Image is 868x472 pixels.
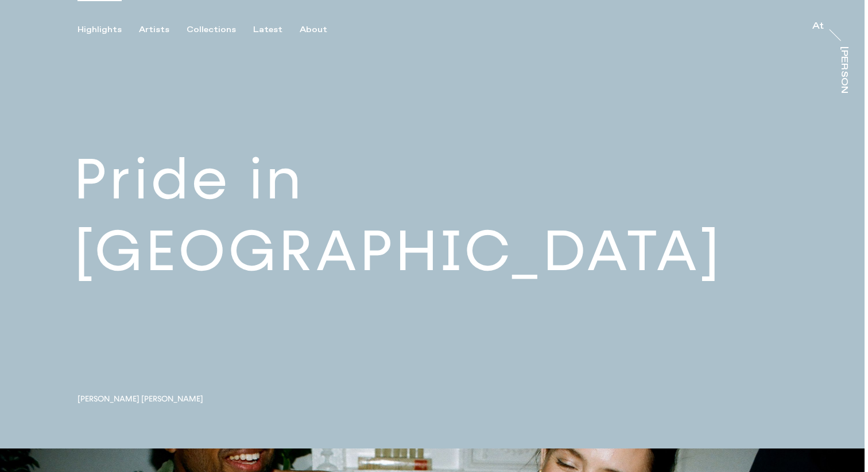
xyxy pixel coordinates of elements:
button: Highlights [77,25,139,35]
button: Artists [139,25,187,35]
a: At [812,22,824,33]
div: Latest [253,25,282,35]
div: [PERSON_NAME] [839,46,848,135]
div: Artists [139,25,169,35]
div: Highlights [77,25,122,35]
button: Latest [253,25,300,35]
div: About [300,25,327,35]
div: Collections [187,25,236,35]
button: Collections [187,25,253,35]
a: [PERSON_NAME] [837,46,848,93]
button: About [300,25,344,35]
